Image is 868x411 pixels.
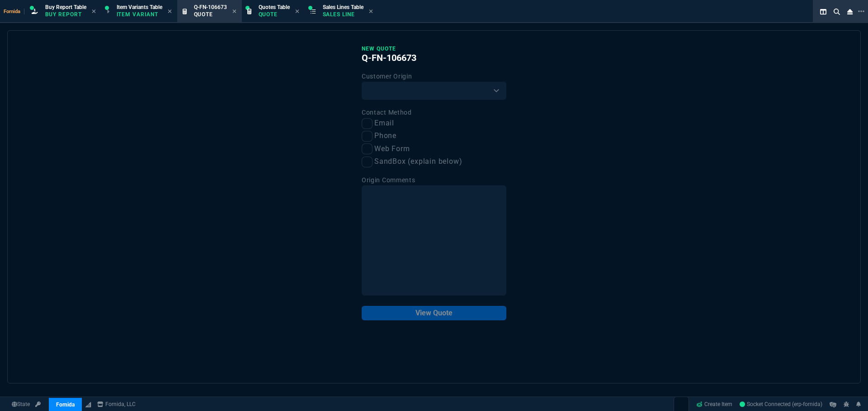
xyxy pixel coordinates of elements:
[816,6,830,17] nx-icon: Split Panels
[362,176,415,184] label: Origin Comments
[362,45,506,52] p: New Quote
[369,8,373,15] nx-icon: Close Tab
[194,11,227,18] p: Quote
[168,8,172,15] nx-icon: Close Tab
[830,6,844,17] nx-icon: Search
[194,4,227,10] span: Q-FN-106673
[362,143,506,155] label: Web Form
[362,143,373,154] input: Web Form
[362,130,506,142] label: Phone
[295,8,299,15] nx-icon: Close Tab
[94,400,138,408] a: msbcCompanyName
[740,400,822,408] a: odShFA6noZmXYYmqAAEY
[740,401,822,407] span: Socket Connected (erp-fornida)
[92,8,96,15] nx-icon: Close Tab
[4,9,24,14] span: Fornida
[362,156,506,167] label: SandBox (explain below)
[362,131,373,142] input: Phone
[45,4,86,10] span: Buy Report Table
[362,73,412,80] label: Customer Origin
[9,400,33,408] a: Global State
[858,7,864,16] nx-icon: Open New Tab
[362,52,506,64] h4: Q-FN-106673
[33,400,43,408] a: API TOKEN
[693,397,736,411] a: Create Item
[259,11,290,18] p: Quote
[362,109,412,116] label: Contact Method
[259,4,290,10] span: Quotes Table
[323,4,363,10] span: Sales Lines Table
[362,118,373,129] input: Email
[323,11,363,18] p: Sales Line
[844,6,856,17] nx-icon: Close Workbench
[232,8,236,15] nx-icon: Close Tab
[362,157,373,167] input: SandBox (explain below)
[117,4,162,10] span: Item Variants Table
[117,11,162,18] p: Item Variant
[45,11,86,18] p: Buy Report
[362,118,506,129] label: Email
